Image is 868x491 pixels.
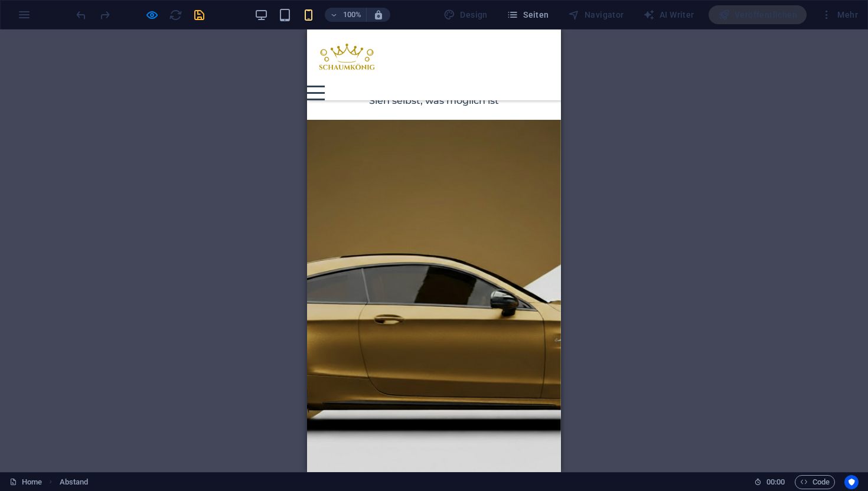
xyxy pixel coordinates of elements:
[325,8,367,22] button: 100%
[754,475,785,489] h6: Session-Zeit
[60,475,89,489] nav: breadcrumb
[775,477,776,486] span: :
[795,475,835,489] button: Code
[9,475,42,489] a: Klick, um Auswahl aufzuheben. Doppelklick öffnet Seitenverwaltung
[502,5,554,24] button: Seiten
[844,475,859,489] button: Usercentrics
[766,475,785,489] span: 00 00
[439,5,492,24] div: Design (Strg+Alt+Y)
[342,8,361,22] h6: 100%
[507,9,549,21] span: Seiten
[800,475,830,489] span: Code
[60,475,89,489] span: Klick zum Auswählen. Doppelklick zum Bearbeiten
[373,9,384,20] i: Bei Größenänderung Zoomstufe automatisch an das gewählte Gerät anpassen.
